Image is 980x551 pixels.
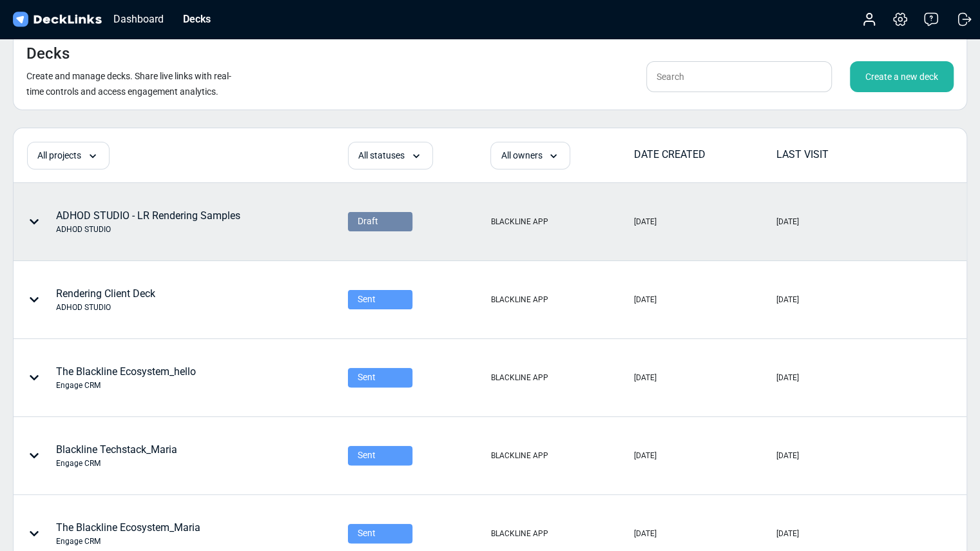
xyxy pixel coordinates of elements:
[633,372,656,383] div: [DATE]
[10,10,104,29] img: DeckLinks
[56,458,177,469] div: Engage CRM
[633,450,656,461] div: [DATE]
[490,372,548,383] div: BLACKLINE APP
[27,142,110,169] div: All projects
[107,11,170,27] div: Dashboard
[490,216,548,227] div: BLACKLINE APP
[490,528,548,539] div: BLACKLINE APP
[776,147,918,162] div: LAST VISIT
[358,449,376,462] span: Sent
[358,527,376,540] span: Sent
[646,61,832,92] input: Search
[776,450,799,461] div: [DATE]
[633,294,656,305] div: [DATE]
[633,528,656,539] div: [DATE]
[26,71,231,97] small: Create and manage decks. Share live links with real-time controls and access engagement analytics.
[56,224,240,235] div: ADHOD STUDIO
[348,142,433,169] div: All statuses
[850,61,954,92] div: Create a new deck
[490,142,570,169] div: All owners
[56,442,177,469] div: Blackline Techstack_Maria
[358,215,378,228] span: Draft
[358,293,376,306] span: Sent
[56,364,196,391] div: The Blackline Ecosystem_hello
[56,286,155,313] div: Rendering Client Deck
[56,208,240,235] div: ADHOD STUDIO - LR Rendering Samples
[56,380,196,391] div: Engage CRM
[177,11,217,27] div: Decks
[56,302,155,313] div: ADHOD STUDIO
[776,372,799,383] div: [DATE]
[776,216,799,227] div: [DATE]
[490,294,548,305] div: BLACKLINE APP
[776,528,799,539] div: [DATE]
[26,44,70,63] h4: Decks
[633,147,775,162] div: DATE CREATED
[776,294,799,305] div: [DATE]
[56,536,200,547] div: Engage CRM
[358,371,376,384] span: Sent
[490,450,548,461] div: BLACKLINE APP
[56,520,200,547] div: The Blackline Ecosystem_Maria
[633,216,656,227] div: [DATE]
